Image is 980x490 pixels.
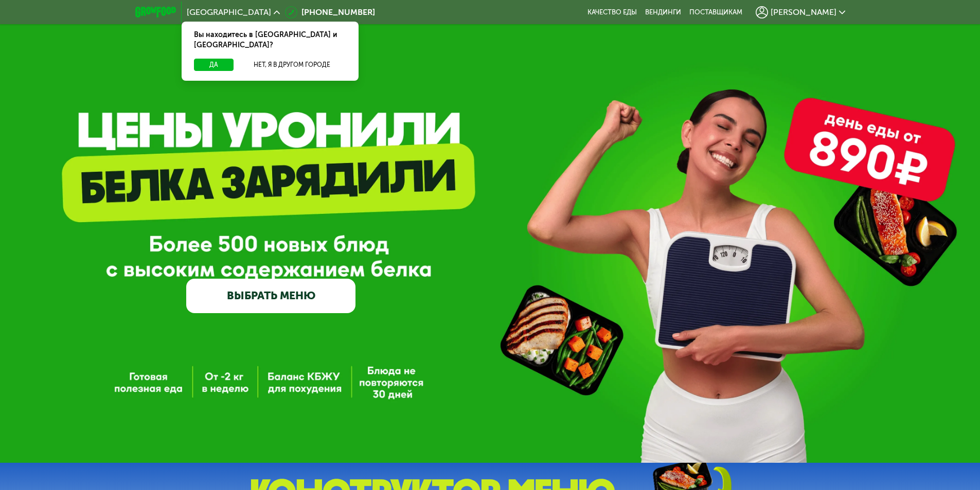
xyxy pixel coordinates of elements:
[194,59,234,71] button: Да
[187,8,271,16] span: [GEOGRAPHIC_DATA]
[689,8,742,16] div: поставщикам
[182,22,359,59] div: Вы находитесь в [GEOGRAPHIC_DATA] и [GEOGRAPHIC_DATA]?
[645,8,681,16] a: Вендинги
[186,279,355,313] a: ВЫБРАТЬ МЕНЮ
[238,59,346,71] button: Нет, я в другом городе
[587,8,637,16] a: Качество еды
[771,8,836,16] span: [PERSON_NAME]
[285,6,375,19] a: [PHONE_NUMBER]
